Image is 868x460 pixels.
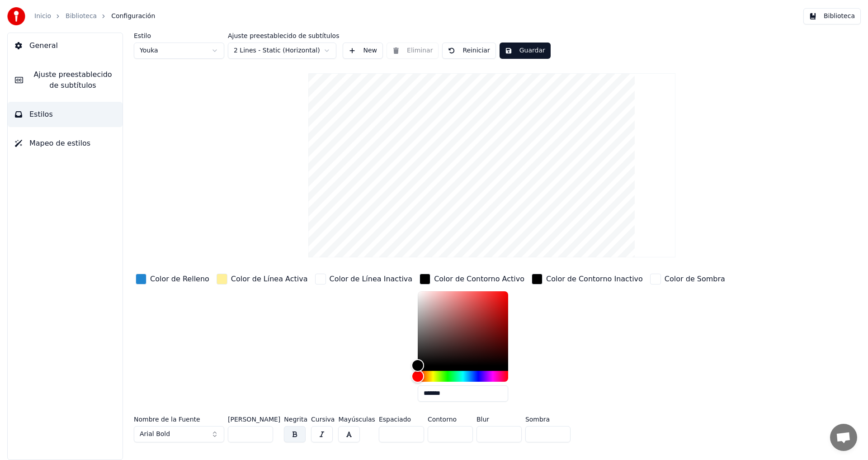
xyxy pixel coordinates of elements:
a: Inicio [34,12,51,21]
a: Biblioteca [66,12,97,21]
div: Color de Línea Activa [231,274,308,285]
div: Color [418,291,508,365]
button: Mapeo de estilos [8,131,123,156]
span: Ajuste preestablecido de subtítulos [30,69,115,91]
button: Color de Contorno Activo [418,272,526,286]
div: Color de Línea Inactiva [330,274,413,285]
button: Reiniciar [442,43,495,59]
label: Blur [476,416,522,422]
button: Estilos [8,102,123,127]
label: Cursiva [311,416,335,422]
div: Color de Sombra [665,274,725,285]
span: Estilos [29,109,53,120]
button: New [343,43,383,59]
label: Ajuste preestablecido de subtítulos [228,33,339,39]
label: Contorno [428,416,473,422]
span: General [29,40,58,51]
button: Color de Línea Inactiva [313,272,415,286]
label: Estilo [134,33,224,39]
label: Negrita [284,416,307,422]
label: Nombre de la Fuente [134,416,224,422]
button: Color de Relleno [134,272,211,286]
label: Espaciado [379,416,424,422]
div: Color de Contorno Inactivo [546,274,643,285]
div: Chat abierto [830,424,857,451]
button: Color de Sombra [648,272,727,286]
span: Configuración [111,12,155,21]
nav: breadcrumb [34,12,155,21]
button: Ajuste preestablecido de subtítulos [8,62,123,98]
button: Color de Contorno Inactivo [530,272,645,286]
span: Mapeo de estilos [29,138,90,149]
button: Biblioteca [803,8,861,24]
div: Color de Relleno [150,274,209,285]
span: Arial Bold [140,430,170,439]
button: Guardar [500,43,551,59]
label: [PERSON_NAME] [228,416,280,422]
button: Color de Línea Activa [215,272,310,286]
label: Mayúsculas [338,416,375,422]
div: Hue [418,371,508,382]
button: General [8,33,123,58]
img: youka [7,7,25,25]
div: Color de Contorno Activo [434,274,524,285]
label: Sombra [525,416,571,422]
